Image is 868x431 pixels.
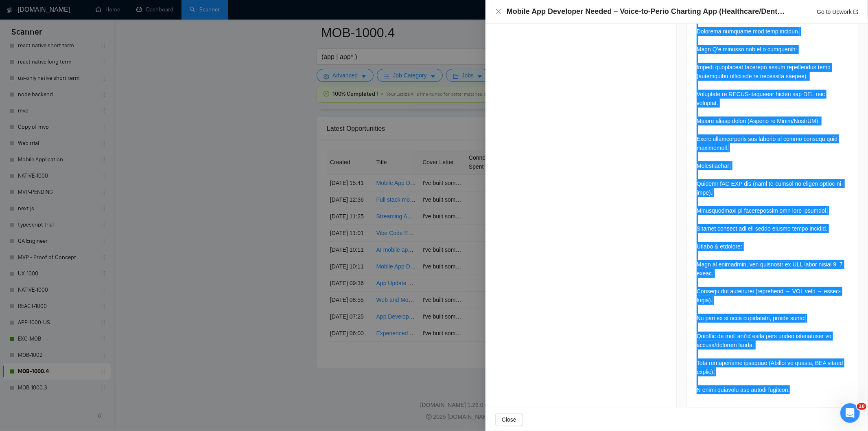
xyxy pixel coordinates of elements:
span: Close [502,415,516,424]
span: export [853,9,858,14]
a: Go to Upworkexport [817,9,858,15]
span: 10 [857,403,866,410]
iframe: Intercom live chat [840,403,860,423]
button: Close [495,8,502,15]
h4: Mobile App Developer Needed – Voice-to-Perio Charting App (Healthcare/Dental Focus) [507,7,787,17]
span: close [495,8,502,15]
button: Close [495,413,523,426]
